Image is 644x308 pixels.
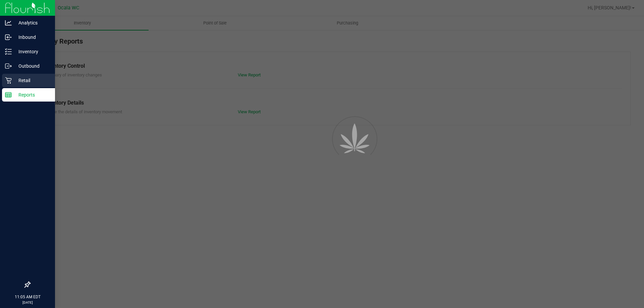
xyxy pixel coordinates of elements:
[5,34,12,41] inline-svg: Inbound
[12,91,52,99] p: Reports
[12,48,52,56] p: Inventory
[12,33,52,41] p: Inbound
[5,77,12,84] inline-svg: Retail
[5,91,12,98] inline-svg: Reports
[12,76,52,84] p: Retail
[5,19,12,26] inline-svg: Analytics
[5,63,12,69] inline-svg: Outbound
[12,19,52,27] p: Analytics
[5,48,12,55] inline-svg: Inventory
[3,300,52,305] p: [DATE]
[12,62,52,70] p: Outbound
[7,254,27,274] iframe: Resource center
[3,294,52,300] p: 11:05 AM EDT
